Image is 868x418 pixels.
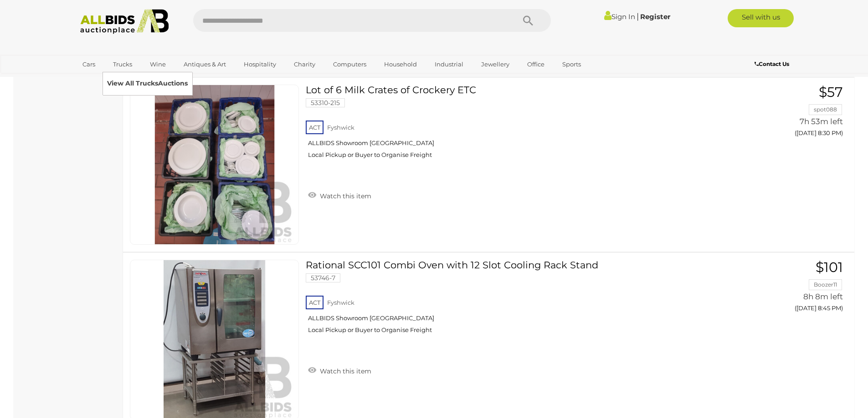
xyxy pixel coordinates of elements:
a: Wine [144,57,172,72]
a: Industrial [429,57,469,72]
a: $101 Boozer11 8h 8m left ([DATE] 8:45 PM) [740,260,845,317]
a: [GEOGRAPHIC_DATA] [77,72,153,87]
a: Watch this item [306,188,374,202]
span: Watch this item [318,367,371,375]
a: Watch this item [306,363,374,377]
a: Household [378,57,423,72]
a: Trucks [107,57,138,72]
span: $57 [819,84,843,101]
a: $57 spot088 7h 53m left ([DATE] 8:30 PM) [740,85,845,141]
b: Contact Us [755,60,789,67]
img: 53310-215g.jpg [135,85,294,244]
a: Lot of 6 Milk Crates of Crockery ETC 53310-215 ACT Fyshwick ALLBIDS Showroom [GEOGRAPHIC_DATA] Lo... [313,85,725,166]
span: Watch this item [318,192,371,200]
span: | [637,11,639,21]
a: Register [640,12,670,21]
img: Allbids.com.au [75,9,174,34]
a: Hospitality [238,57,282,72]
a: Charity [288,57,321,72]
a: Office [521,57,550,72]
a: Computers [327,57,372,72]
a: Sell with us [728,9,794,27]
a: Rational SCC101 Combi Oven with 12 Slot Cooling Rack Stand 53746-7 ACT Fyshwick ALLBIDS Showroom ... [313,260,725,341]
a: Antiques & Art [178,57,232,72]
a: Cars [77,57,101,72]
a: Jewellery [475,57,515,72]
button: Search [505,9,551,32]
a: Sports [556,57,587,72]
a: Contact Us [755,59,791,69]
span: $101 [816,259,843,276]
a: Sign In [604,12,635,21]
